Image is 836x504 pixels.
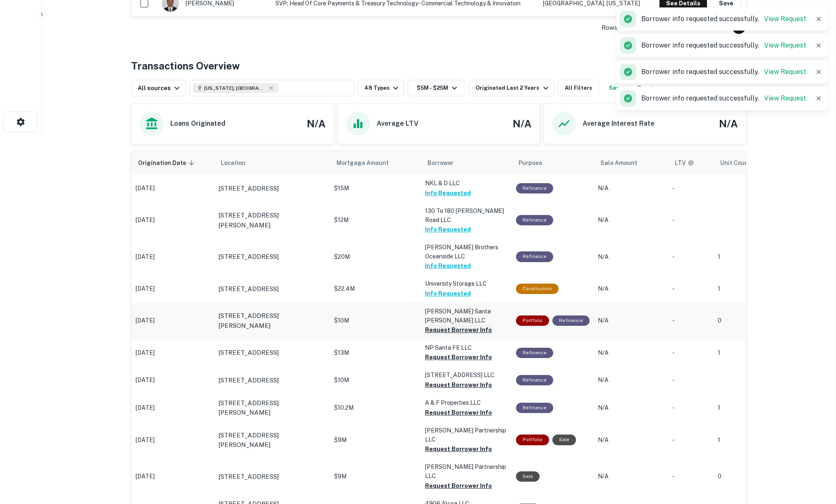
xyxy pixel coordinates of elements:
p: - [672,316,709,325]
p: [STREET_ADDRESS][PERSON_NAME] [218,311,326,330]
p: University Storage LLC [425,279,508,288]
p: [DATE] [136,404,210,412]
span: LTVs displayed on the website are for informational purposes only and may be reported incorrectly... [675,158,705,167]
button: $5M - $25M [408,80,466,96]
button: Save your search to get updates of matches that match your search criteria. [602,80,629,96]
p: N/A [598,349,664,357]
th: Mortgage Amount [330,151,421,174]
p: - [672,349,709,357]
p: $10M [334,316,417,325]
p: [DATE] [136,184,210,193]
p: A & F Properties LLC [425,398,508,407]
th: Origination Date [131,151,214,174]
p: [PERSON_NAME] Partnership LLC [425,462,508,480]
div: This is a portfolio loan with 2 properties [516,435,549,445]
span: [US_STATE], [GEOGRAPHIC_DATA] [204,84,266,92]
p: [STREET_ADDRESS][PERSON_NAME] [218,398,326,418]
p: $9M [334,472,417,481]
p: Borrower info requested successfully. [641,41,806,50]
p: 1 [718,284,800,293]
p: [STREET_ADDRESS][PERSON_NAME] [218,210,326,230]
p: [STREET_ADDRESS] [218,472,279,482]
p: 1 [718,436,800,444]
p: 0 [718,316,800,325]
button: Info Requested [425,261,471,271]
th: Sale Amount [594,151,668,174]
a: [STREET_ADDRESS] [218,472,326,482]
span: Purpose [518,158,553,168]
h6: LTV [675,158,686,167]
div: Sale [552,435,576,445]
p: [DATE] [136,436,210,444]
p: $10.2M [334,404,417,412]
p: [STREET_ADDRESS] LLC [425,370,508,380]
button: All Filters [558,80,599,96]
p: $10M [334,376,417,385]
p: [DATE] [136,316,210,325]
p: N/A [598,284,664,293]
button: Info Requested [425,225,471,234]
p: [STREET_ADDRESS] [218,348,279,358]
div: This is a portfolio loan with 3 properties [516,315,549,326]
p: 1 [718,253,800,261]
a: View Request [764,68,806,76]
button: Request Borrower Info [425,408,492,418]
p: $12M [334,216,417,225]
p: - [672,184,709,193]
p: NP Santa FE LLC [425,343,508,352]
h6: Average LTV [377,119,418,129]
p: $9M [334,436,417,444]
p: [STREET_ADDRESS] [218,375,279,385]
p: N/A [598,404,664,412]
span: Sale Amount [600,158,648,168]
p: N/A [598,472,664,481]
p: [STREET_ADDRESS] [218,184,279,193]
p: $22.4M [334,284,417,293]
div: This loan purpose was for refinancing [516,215,553,225]
h4: N/A [307,116,325,131]
a: [STREET_ADDRESS] [218,375,326,385]
p: N/A [598,216,664,225]
div: Sale [516,471,540,482]
button: Request Borrower Info [425,325,492,335]
button: Request Borrower Info [425,352,492,362]
button: Info Requested [425,188,471,198]
p: $13M [334,349,417,357]
button: [US_STATE], [GEOGRAPHIC_DATA] [189,80,354,96]
span: Borrower [428,158,454,168]
p: Rows per page: [602,23,646,33]
p: [DATE] [136,216,210,225]
div: This loan purpose was for refinancing [516,183,553,193]
div: All sources [138,83,182,93]
p: [DATE] [136,253,210,261]
button: Request Borrower Info [425,481,492,491]
p: 0 [718,472,800,481]
h4: N/A [719,116,738,131]
p: 130 To 180 [PERSON_NAME] Road LLC [425,206,508,225]
button: Request Borrower Info [425,380,492,390]
button: Request Borrower Info [425,444,492,454]
div: Originated Last 2 Years [475,83,550,93]
p: N/A [598,436,664,444]
p: [DATE] [136,349,210,357]
p: 1 [718,404,800,412]
div: This loan purpose was for construction [516,284,559,294]
p: - [672,216,709,225]
div: This loan purpose was for refinancing [516,251,553,262]
p: N/A [598,253,664,261]
span: Unit Count [720,158,762,168]
a: [STREET_ADDRESS] [218,184,326,193]
p: - [672,284,709,293]
p: N/A [598,376,664,385]
div: This loan purpose was for refinancing [552,315,590,326]
p: N/A [598,184,664,193]
div: This loan purpose was for refinancing [516,403,553,413]
span: Origination Date [138,158,197,168]
p: [PERSON_NAME] Santa [PERSON_NAME] LLC [425,307,508,325]
a: [STREET_ADDRESS][PERSON_NAME] [218,430,326,450]
p: [STREET_ADDRESS] [218,252,279,262]
div: This loan purpose was for refinancing [516,348,553,358]
a: [STREET_ADDRESS] [218,348,326,358]
span: Mortgage Amount [337,158,399,168]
